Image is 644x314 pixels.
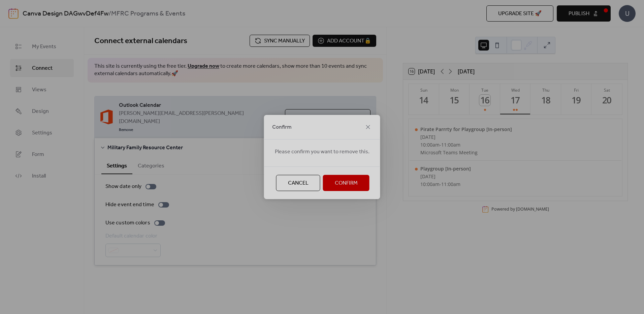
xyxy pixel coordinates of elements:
button: Confirm [323,175,369,191]
span: Please confirm you want to remove this. [275,148,369,156]
button: Cancel [276,175,320,191]
span: Confirm [272,123,292,131]
span: Confirm [335,179,358,187]
span: Cancel [288,179,309,187]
